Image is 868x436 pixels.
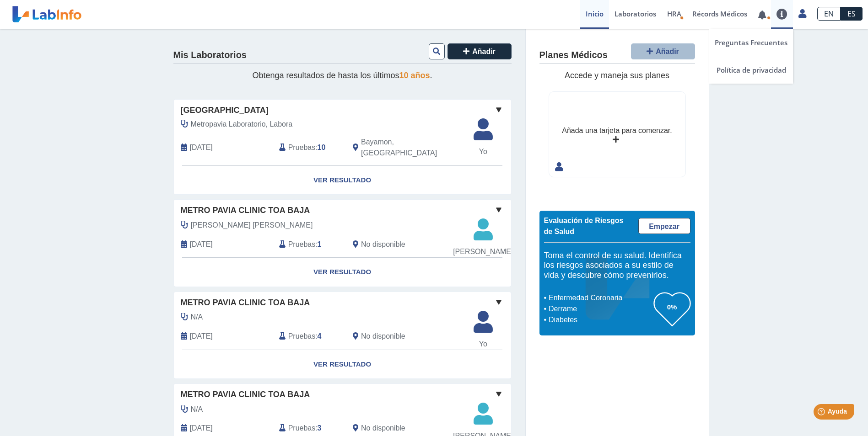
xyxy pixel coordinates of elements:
[288,423,315,434] span: Pruebas
[272,238,346,250] div: :
[546,292,654,303] li: Enfermedad Coronaria
[817,7,841,21] a: EN
[318,144,326,151] b: 10
[468,339,498,350] span: Yo
[562,125,672,136] div: Añada una tarjeta para comenzar.
[252,71,432,80] span: Obtenga resultados de hasta los últimos .
[190,331,213,342] span: 2023-11-06
[288,239,315,250] span: Pruebas
[272,422,346,435] div: :
[539,50,608,61] h4: Planes Médicos
[453,246,513,257] span: [PERSON_NAME]
[272,330,346,343] div: :
[173,50,247,61] h4: Mis Laboratorios
[841,7,863,21] a: ES
[181,104,269,117] span: [GEOGRAPHIC_DATA]
[181,204,310,217] span: Metro Pavia Clinic Toa Baja
[656,48,679,55] span: Añadir
[649,223,679,230] span: Empezar
[318,240,322,248] b: 1
[361,137,462,159] span: Bayamon, PR
[468,146,498,157] span: Yo
[709,56,793,84] a: Política de privacidad
[288,331,315,342] span: Pruebas
[318,332,322,340] b: 4
[318,424,322,432] b: 3
[191,119,293,130] span: Metropavia Laboratorio, Labora
[361,331,405,342] span: No disponible
[709,29,793,56] a: Preguntas Frecuentes
[181,388,310,401] span: Metro Pavia Clinic Toa Baja
[190,142,213,153] span: 2025-09-13
[288,142,315,153] span: Pruebas
[544,217,624,235] span: Evaluación de Riesgos de Salud
[361,239,405,250] span: No disponible
[190,423,213,434] span: 2023-11-02
[544,251,690,281] h5: Toma el control de su salud. Identifica los riesgos asociados a su estilo de vida y descubre cómo...
[667,9,681,18] span: HRA
[631,43,695,59] button: Añadir
[190,239,213,250] span: 2025-01-27
[174,350,511,379] a: Ver Resultado
[191,220,313,231] span: Fernandez De Thomas, Alexandra
[565,71,669,80] span: Accede y maneja sus planes
[191,404,203,415] span: N/A
[546,303,654,314] li: Derrame
[191,312,203,323] span: N/A
[399,71,430,80] span: 10 años
[654,301,690,313] h3: 0%
[174,166,511,195] a: Ver Resultado
[181,297,310,309] span: Metro Pavia Clinic Toa Baja
[272,137,346,159] div: :
[361,423,405,434] span: No disponible
[174,258,511,287] a: Ver Resultado
[787,400,858,426] iframe: Help widget launcher
[638,218,690,234] a: Empezar
[546,314,654,325] li: Diabetes
[447,43,512,59] button: Añadir
[472,48,496,55] span: Añadir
